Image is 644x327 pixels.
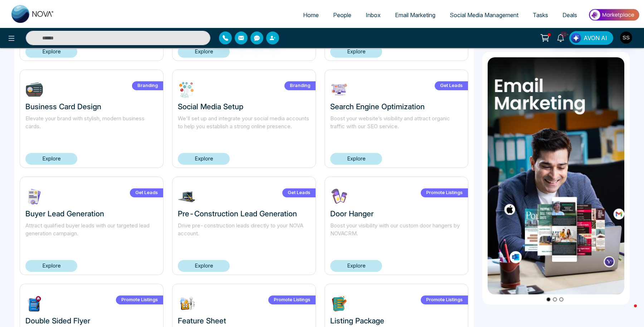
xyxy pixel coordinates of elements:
[358,8,388,22] a: Inbox
[178,295,196,313] img: D2hWS1730737368.jpg
[25,188,43,206] img: sYAVk1730743386.jpg
[330,222,463,246] p: Boost your visibility with our custom door hangers by NOVACRM.
[450,11,518,19] span: Social Media Management
[330,115,463,139] p: Boost your website’s visibility and attract organic traffic with our SEO service.
[569,31,613,45] button: AVON AI
[562,11,577,19] span: Deals
[330,260,382,272] a: Explore
[421,188,468,197] label: Promote Listings
[395,11,435,19] span: Email Marketing
[561,31,567,38] span: 10+
[178,102,310,111] h3: Social Media Setup
[25,153,77,165] a: Explore
[25,102,158,111] h3: Business Card Design
[25,295,43,313] img: ZHOM21730738815.jpg
[25,316,158,325] h3: Double Sided Flyer
[303,11,319,19] span: Home
[25,209,158,218] h3: Buyer Lead Generation
[533,11,548,19] span: Tasks
[178,188,196,206] img: FsSfh1730742515.jpg
[435,81,468,90] label: Get Leads
[296,8,326,22] a: Home
[178,153,230,165] a: Explore
[620,32,632,44] img: User Avatar
[284,81,316,90] label: Branding
[555,8,584,22] a: Deals
[132,81,163,90] label: Branding
[330,102,463,111] h3: Search Engine Optimization
[526,8,555,22] a: Tasks
[330,46,382,58] a: Explore
[178,115,310,139] p: We'll set up and integrate your social media accounts to help you establish a strong online prese...
[559,297,563,302] button: Go to slide 3
[330,209,463,218] h3: Door Hanger
[333,11,351,19] span: People
[366,11,381,19] span: Inbox
[178,209,310,218] h3: Pre-Construction Lead Generation
[443,8,526,22] a: Social Media Management
[571,33,581,43] img: Lead Flow
[326,8,358,22] a: People
[25,46,77,58] a: Explore
[130,188,163,197] label: Get Leads
[25,222,158,246] p: Attract qualified buyer leads with our targeted lead generation campaign.
[546,297,551,302] button: Go to slide 1
[330,295,348,313] img: 2AeAQ1730737045.jpg
[330,81,348,98] img: eYwbv1730743564.jpg
[584,34,607,42] span: AVON AI
[588,7,640,23] img: Market-place.gif
[488,57,624,294] img: item1.png
[25,260,77,272] a: Explore
[178,46,230,58] a: Explore
[553,297,557,302] button: Go to slide 2
[330,153,382,165] a: Explore
[178,316,310,325] h3: Feature Sheet
[25,115,158,139] p: Elevate your brand with stylish, modern business cards.
[178,260,230,272] a: Explore
[25,81,43,98] img: BbxDK1732303356.jpg
[178,81,196,98] img: ABHm51732302824.jpg
[388,8,443,22] a: Email Marketing
[116,295,163,304] label: Promote Listings
[11,5,54,23] img: Nova CRM Logo
[178,222,310,246] p: Drive pre-construction leads directly to your NOVA account.
[268,295,316,304] label: Promote Listings
[421,295,468,304] label: Promote Listings
[330,188,348,206] img: Vlcuf1730739043.jpg
[330,316,463,325] h3: Listing Package
[552,31,569,44] a: 10+
[620,303,637,320] iframe: Intercom live chat
[282,188,316,197] label: Get Leads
